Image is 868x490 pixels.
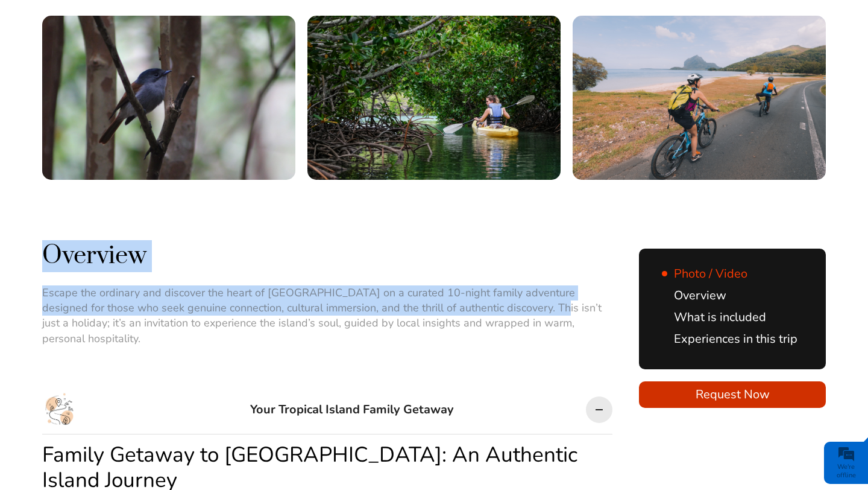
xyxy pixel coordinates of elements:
[13,62,31,80] div: Navigation go back
[827,463,865,480] div: We're offline
[662,309,766,325] a: What is included
[662,287,726,304] a: Overview
[250,392,454,428] div: Your Tropical Island Family Getaway
[16,183,220,361] textarea: Type your message and click 'Submit'
[177,372,219,388] em: Submit
[639,386,826,403] span: Request Now
[42,285,612,346] p: Escape the ordinary and discover the heart of [GEOGRAPHIC_DATA] on a curated 10-night family adve...
[662,266,747,282] a: Photo / Video
[198,6,227,35] div: Minimize live chat window
[81,63,221,79] div: Leave a message
[16,112,220,138] input: Enter your last name
[662,331,797,347] a: Experiences in this trip
[42,240,612,272] h2: Overview
[16,147,220,174] input: Enter your email address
